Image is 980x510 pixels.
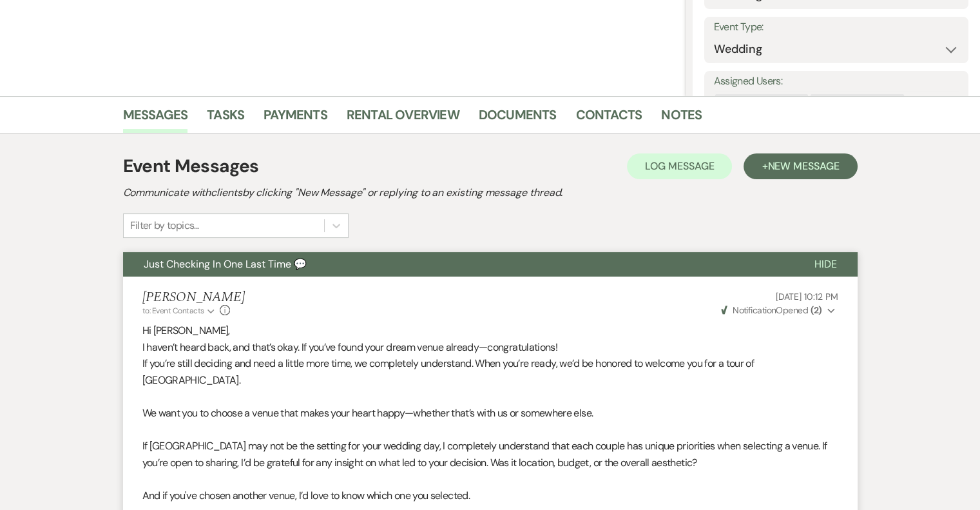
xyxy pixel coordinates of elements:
[794,252,858,277] button: Hide
[714,72,959,91] label: Assigned Users:
[142,438,838,471] p: If [GEOGRAPHIC_DATA] may not be the setting for your wedding day, I completely understand that ea...
[811,94,890,113] div: [PERSON_NAME]
[142,405,838,422] p: We want you to choose a venue that makes your heart happy—whether that’s with us or somewhere else.
[776,291,838,302] span: [DATE] 10:12 PM
[142,306,204,316] span: to: Event Contacts
[144,257,307,271] span: Just Checking In One Last Time 💬
[767,159,839,173] span: New Message
[714,18,959,37] label: Event Type:
[130,218,199,233] div: Filter by topics...
[479,104,557,133] a: Documents
[142,339,838,356] p: I haven’t heard back, and that’s okay. If you’ve found your dream venue already—congratulations!
[627,153,732,179] button: Log Message
[142,289,245,306] h5: [PERSON_NAME]
[661,104,702,133] a: Notes
[264,104,327,133] a: Payments
[142,487,838,504] p: And if you've chosen another venue, I’d love to know which one you selected.
[142,305,216,317] button: to: Event Contacts
[810,304,821,316] strong: ( 2 )
[576,104,642,133] a: Contacts
[733,304,776,316] span: Notification
[645,159,714,173] span: Log Message
[123,185,858,201] h2: Communicate with clients by clicking "New Message" or replying to an existing message thread.
[142,322,838,339] p: Hi [PERSON_NAME],
[142,355,838,388] p: If you’re still deciding and need a little more time, we completely understand. When you’re ready...
[719,304,838,317] button: NotificationOpened (2)
[744,153,857,179] button: +New Message
[123,252,794,277] button: Just Checking In One Last Time 💬
[814,257,837,271] span: Hide
[721,304,822,316] span: Opened
[715,94,794,113] div: [PERSON_NAME]
[347,104,459,133] a: Rental Overview
[207,104,244,133] a: Tasks
[123,104,188,133] a: Messages
[123,153,259,180] h1: Event Messages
